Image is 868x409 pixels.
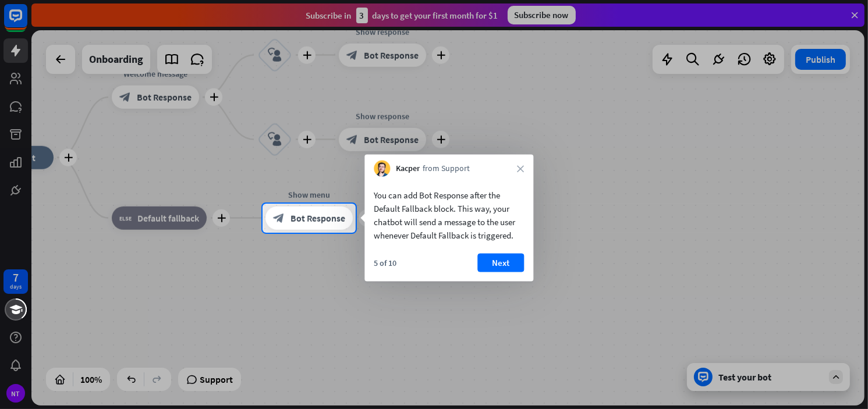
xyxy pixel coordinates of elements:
[9,5,44,40] button: Open LiveChat chat widget
[374,189,524,242] div: You can add Bot Response after the Default Fallback block. This way, your chatbot will send a mes...
[290,212,345,224] span: Bot Response
[396,163,420,175] span: Kacper
[477,254,524,272] button: Next
[517,165,524,172] i: close
[273,212,285,224] i: block_bot_response
[423,163,470,175] span: from Support
[374,258,396,268] div: 5 of 10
